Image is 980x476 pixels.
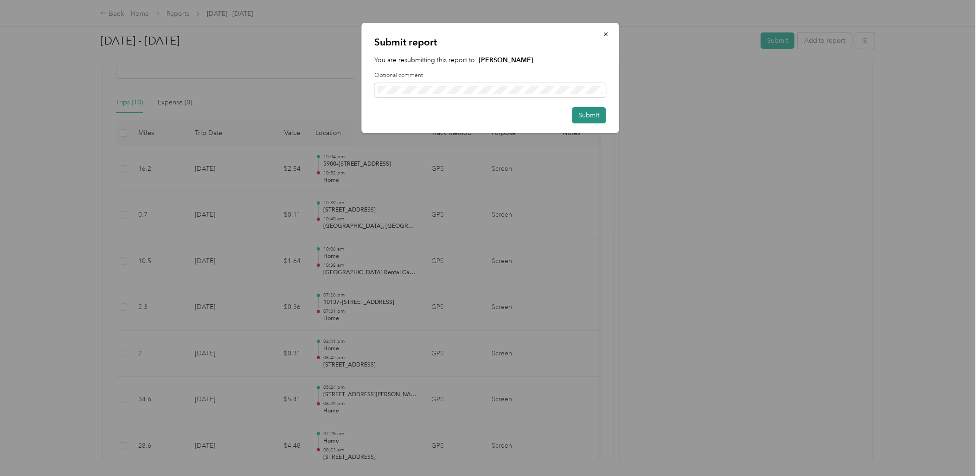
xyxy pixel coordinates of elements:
[374,71,606,80] label: Optional comment
[374,36,606,49] p: Submit report
[374,55,606,65] p: You are resubmitting this report to:
[572,107,606,123] button: Submit
[479,56,533,64] strong: [PERSON_NAME]
[928,424,980,476] iframe: Everlance-gr Chat Button Frame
